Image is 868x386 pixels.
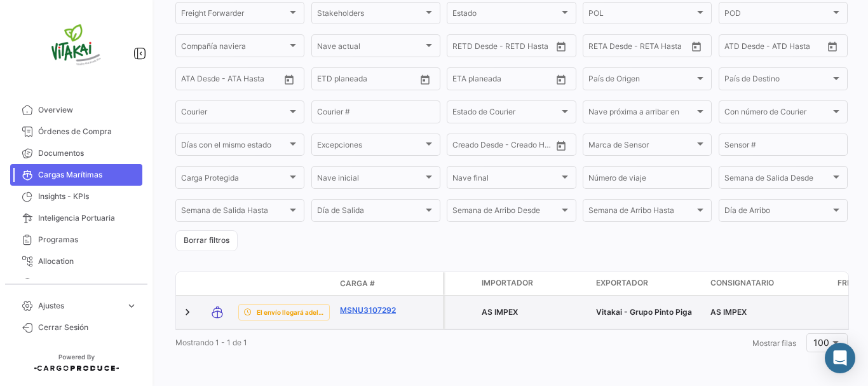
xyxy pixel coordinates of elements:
[484,76,531,85] input: Hasta
[588,43,611,52] input: Desde
[482,277,533,289] span: Importador
[588,142,695,151] span: Marca de Sensor
[38,212,137,224] span: Inteligencia Portuaria
[823,37,842,56] button: Open calendar
[38,148,137,159] span: Documentos
[38,300,121,312] span: Ajustes
[175,230,238,251] button: Borrar filtros
[710,307,747,317] span: AS IMPEX
[38,104,137,116] span: Overview
[181,43,287,52] span: Compañía naviera
[317,142,423,151] span: Excepciones
[505,142,552,151] input: Creado Hasta
[10,99,142,121] a: Overview
[452,142,496,151] input: Creado Desde
[452,208,559,217] span: Semana de Arribo Desde
[552,70,571,89] button: Open calendar
[10,121,142,142] a: Órdenes de Compra
[349,76,396,85] input: Hasta
[44,15,108,79] img: vitakai.png
[411,279,443,289] datatable-header-cell: Póliza
[825,343,855,373] div: Abrir Intercom Messenger
[724,109,831,118] span: Con número de Courier
[552,136,571,155] button: Open calendar
[280,70,299,89] button: Open calendar
[175,338,247,347] span: Mostrando 1 - 1 de 1
[484,43,531,52] input: Hasta
[724,176,831,184] span: Semana de Salida Desde
[10,164,142,186] a: Cargas Marítimas
[317,11,423,20] span: Stakeholders
[773,43,820,52] input: ATD Hasta
[705,272,832,295] datatable-header-cell: Consignatario
[10,251,142,272] a: Allocation
[38,234,137,245] span: Programas
[335,273,411,294] datatable-header-cell: Carga #
[340,305,406,316] a: MSNU3107292
[317,43,423,52] span: Nave actual
[10,142,142,164] a: Documentos
[340,278,375,289] span: Carga #
[724,11,831,20] span: POD
[452,43,475,52] input: Desde
[687,37,706,56] button: Open calendar
[416,70,435,89] button: Open calendar
[38,277,137,289] span: Courier
[452,11,559,20] span: Estado
[445,272,477,295] datatable-header-cell: Carga Protegida
[229,76,276,85] input: ATA Hasta
[257,307,324,317] span: El envío llegará adelantado.
[38,322,137,333] span: Cerrar Sesión
[588,109,695,118] span: Nave próxima a arribar en
[233,279,335,289] datatable-header-cell: Estado de Envio
[596,307,692,317] span: Vitakai - Grupo Pinto Piga
[10,272,142,294] a: Courier
[752,338,796,348] span: Mostrar filas
[477,272,591,295] datatable-header-cell: Importador
[588,11,695,20] span: POL
[10,186,142,207] a: Insights - KPIs
[724,76,831,85] span: País de Destino
[181,76,220,85] input: ATA Desde
[317,76,340,85] input: Desde
[126,300,137,312] span: expand_more
[588,208,695,217] span: Semana de Arribo Hasta
[620,43,667,52] input: Hasta
[452,176,559,184] span: Nave final
[482,307,518,317] span: AS IMPEX
[452,109,559,118] span: Estado de Courier
[724,43,764,52] input: ATD Desde
[10,229,142,251] a: Programas
[596,277,648,289] span: Exportador
[588,76,695,85] span: País de Origen
[452,76,475,85] input: Desde
[181,109,287,118] span: Courier
[38,126,137,137] span: Órdenes de Compra
[181,208,287,217] span: Semana de Salida Hasta
[552,37,571,56] button: Open calendar
[813,337,829,348] span: 100
[317,208,423,217] span: Día de Salida
[710,277,774,289] span: Consignatario
[201,279,233,289] datatable-header-cell: Modo de Transporte
[10,207,142,229] a: Inteligencia Portuaria
[724,208,831,217] span: Día de Arribo
[317,176,423,184] span: Nave inicial
[591,272,705,295] datatable-header-cell: Exportador
[181,11,287,20] span: Freight Forwarder
[181,142,287,151] span: Días con el mismo estado
[38,191,137,202] span: Insights - KPIs
[38,169,137,181] span: Cargas Marítimas
[38,256,137,267] span: Allocation
[181,306,194,319] a: Expand/Collapse Row
[181,176,287,184] span: Carga Protegida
